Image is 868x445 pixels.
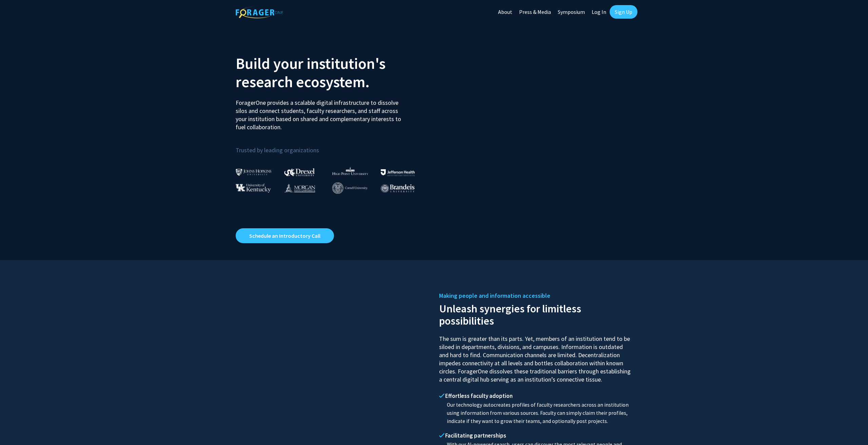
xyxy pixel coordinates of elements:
img: ForagerOne Logo [236,6,283,18]
img: Morgan State University [284,183,315,192]
img: Drexel University [284,168,315,176]
a: Sign Up [610,5,637,19]
p: The sum is greater than its parts. Yet, members of an institution tend to be siloed in department... [439,329,632,384]
img: Brandeis University [381,184,415,193]
a: Opens in a new tab [236,228,334,243]
img: Cornell University [332,182,368,194]
h5: Making people and information accessible [439,291,632,301]
img: University of Kentucky [236,183,271,193]
h4: Effortless faculty adoption [439,392,632,399]
p: Our technology autocreates profiles of faculty researchers across an institution using informatio... [439,401,632,425]
h2: Build your institution's research ecosystem. [236,54,429,91]
h2: Unleash synergies for limitless possibilities [439,301,632,327]
img: Johns Hopkins University [236,169,272,176]
img: Thomas Jefferson University [381,169,415,176]
p: Trusted by leading organizations [236,137,429,155]
p: ForagerOne provides a scalable digital infrastructure to dissolve silos and connect students, fac... [236,94,406,131]
img: High Point University [332,167,368,175]
h4: Facilitating partnerships [439,432,632,439]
